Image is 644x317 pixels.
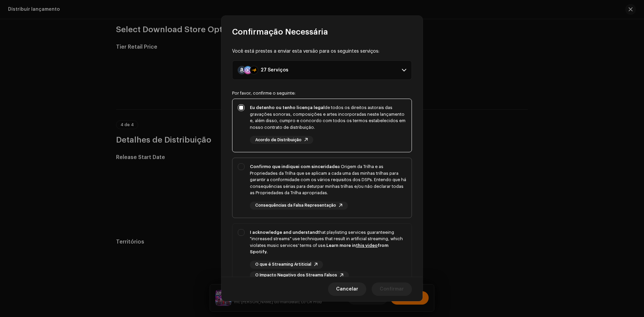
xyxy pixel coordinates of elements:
p-togglebutton: Confirmo que indiquei com sinceridadea Origem da Trilha e as Propriedades da Trilha que se aplica... [232,158,412,218]
strong: Eu detenho ou tenho licença legal [250,105,325,110]
strong: I acknowledge and understand [250,230,318,234]
span: O Impacto Negativo dos Streams Falsos [255,273,337,277]
div: Você está prestes a enviar esta versão para os seguintes serviços: [232,48,412,55]
div: 27 Serviços [261,67,288,73]
p-accordion-header: 27 Serviços [232,60,412,80]
span: Acordo de Distribuição [255,138,302,142]
div: Por favor, confirme o seguinte: [232,91,412,96]
div: de todos os direitos autorais das gravações sonoras, composições e artes incorporadas neste lança... [250,104,406,130]
span: O que é Streaming Artiticial [255,262,311,267]
strong: Confirmo que indiquei com sinceridade [250,164,337,169]
span: Confirmação Necessária [232,27,328,37]
button: Cancelar [328,282,366,296]
span: Cancelar [336,282,358,296]
p-togglebutton: I acknowledge and understandthat playlisting services guaranteeing "increased streams" use techni... [232,223,412,288]
p-togglebutton: Eu detenho ou tenho licença legalde todos os direitos autorais das gravações sonoras, composições... [232,99,412,152]
a: this video [356,243,378,248]
span: Consequências da Falsa Representação [255,203,336,208]
button: Confirmar [372,282,412,296]
div: a Origem da Trilha e as Propriedades da Trilha que se aplicam a cada uma das minhas trilhas para ... [250,163,406,196]
div: that playlisting services guaranteeing "increased streams" use techniques that result in artifici... [250,229,406,255]
span: Confirmar [380,282,404,296]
